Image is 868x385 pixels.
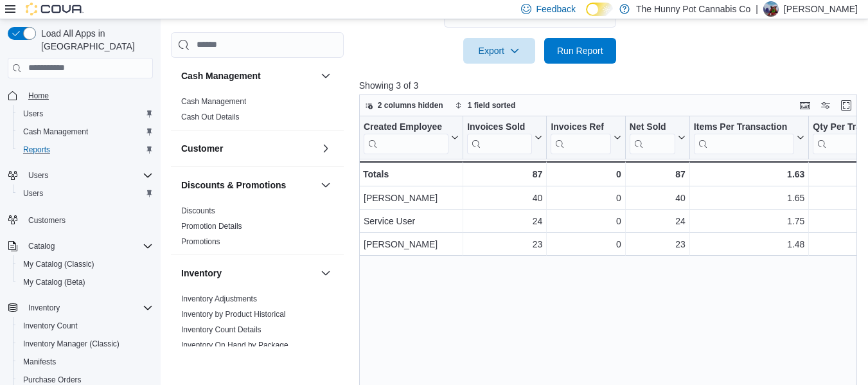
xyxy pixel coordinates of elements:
a: Home [23,88,54,103]
button: Invoices Ref [551,121,621,154]
p: Showing 3 of 3 [359,79,862,92]
button: Cash Management [13,123,158,141]
div: [PERSON_NAME] [364,190,459,206]
p: The Hunny Pot Cannabis Co [636,1,750,17]
a: Cash Management [18,124,93,139]
span: Inventory Manager (Classic) [18,336,153,352]
button: Display options [818,98,833,113]
button: My Catalog (Classic) [13,255,158,273]
div: 24 [630,213,686,229]
button: Run Report [544,38,616,64]
div: 0 [551,190,621,206]
div: Cash Management [171,94,344,130]
span: Users [23,188,43,199]
button: Inventory [23,300,65,316]
span: Users [18,186,153,201]
span: Users [23,109,43,119]
div: Invoices Sold [467,121,532,154]
span: Catalog [23,238,153,254]
a: Inventory On Hand by Package [181,341,288,350]
span: Inventory Count Details [181,325,261,335]
button: Customer [181,142,315,155]
div: 40 [467,190,542,206]
span: Inventory [28,303,60,313]
div: Discounts & Promotions [171,203,344,255]
button: Customers [3,210,158,229]
div: 1.63 [694,166,805,182]
a: Cash Management [181,97,246,106]
span: Users [23,168,153,183]
div: 1.48 [694,237,805,252]
button: Customer [318,141,333,156]
button: Inventory Manager (Classic) [13,335,158,353]
div: 24 [467,213,542,229]
button: Keyboard shortcuts [797,98,813,113]
div: Created Employee [364,121,448,134]
div: 0 [551,237,621,252]
div: Net Sold [630,121,675,154]
div: Net Sold [630,121,675,134]
div: [PERSON_NAME] [364,237,459,252]
span: Manifests [18,354,153,370]
p: [PERSON_NAME] [784,1,858,17]
span: Discounts [181,206,215,216]
button: Items Per Transaction [694,121,805,154]
button: Users [3,166,158,184]
span: Cash Management [181,96,246,107]
img: Cova [26,3,84,15]
button: Catalog [3,237,158,255]
span: Dark Mode [586,16,587,17]
span: My Catalog (Classic) [18,256,153,272]
span: Home [23,87,153,103]
span: Inventory Adjustments [181,294,257,304]
button: Invoices Sold [467,121,542,154]
span: My Catalog (Classic) [23,259,94,269]
button: Net Sold [630,121,686,154]
a: Inventory Count Details [181,325,261,334]
div: Invoices Sold [467,121,532,134]
a: Promotions [181,237,220,246]
a: Promotion Details [181,222,242,231]
div: 40 [630,190,686,206]
h3: Customer [181,142,223,155]
div: Service User [364,213,459,229]
h3: Discounts & Promotions [181,179,286,192]
a: Discounts [181,206,215,215]
a: Customers [23,213,71,228]
a: Users [18,186,48,201]
a: Inventory Count [18,318,83,334]
span: Reports [23,145,50,155]
span: Promotion Details [181,221,242,231]
a: My Catalog (Beta) [18,274,91,290]
span: Inventory Count [18,318,153,334]
span: Purchase Orders [23,375,82,385]
button: Home [3,86,158,105]
h3: Cash Management [181,69,261,82]
span: Customers [28,215,66,226]
span: Manifests [23,357,56,367]
div: Invoices Ref [551,121,610,134]
button: Discounts & Promotions [181,179,315,192]
input: Dark Mode [586,3,613,16]
button: Inventory [3,299,158,317]
div: 87 [630,166,686,182]
span: Export [471,38,527,64]
div: 0 [551,166,621,182]
span: Promotions [181,237,220,247]
div: 0 [551,213,621,229]
span: 2 columns hidden [378,100,443,111]
span: Inventory [23,300,153,316]
span: My Catalog (Beta) [23,277,85,287]
span: Cash Management [18,124,153,139]
span: Users [28,170,48,181]
span: 1 field sorted [468,100,516,111]
span: Cash Out Details [181,112,240,122]
button: Enter fullscreen [838,98,854,113]
button: Export [463,38,535,64]
button: Cash Management [318,68,333,84]
button: Manifests [13,353,158,371]
button: Reports [13,141,158,159]
div: Items Per Transaction [694,121,795,134]
button: Created Employee [364,121,459,154]
div: 23 [467,237,542,252]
